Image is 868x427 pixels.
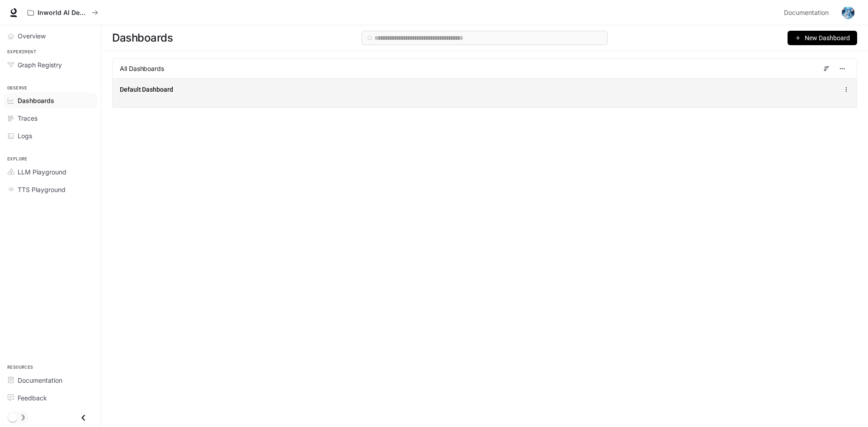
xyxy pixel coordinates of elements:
button: All workspaces [24,4,102,22]
span: Feedback [18,393,47,403]
span: Documentation [784,7,829,19]
span: Logs [18,131,32,141]
a: Dashboards [4,93,97,108]
span: Dashboards [112,29,173,47]
button: New Dashboard [788,31,857,45]
a: LLM Playground [4,164,97,180]
span: Traces [18,113,38,123]
button: User avatar [839,4,857,22]
span: Graph Registry [18,60,62,70]
span: All Dashboards [120,64,164,73]
span: Documentation [18,375,62,385]
p: Inworld AI Demos [38,9,88,17]
a: Feedback [4,390,97,406]
a: Documentation [780,4,835,22]
span: LLM Playground [18,167,66,177]
span: Dark mode toggle [8,412,17,422]
span: New Dashboard [805,33,850,43]
a: Logs [4,128,97,144]
a: Documentation [4,372,97,388]
img: User avatar [842,6,854,19]
span: Overview [18,31,46,41]
a: Default Dashboard [120,85,173,94]
span: TTS Playground [18,185,66,194]
button: Close drawer [73,408,94,427]
a: TTS Playground [4,182,97,197]
a: Traces [4,110,97,126]
span: Dashboards [18,96,54,105]
a: Overview [4,28,97,44]
a: Graph Registry [4,57,97,73]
